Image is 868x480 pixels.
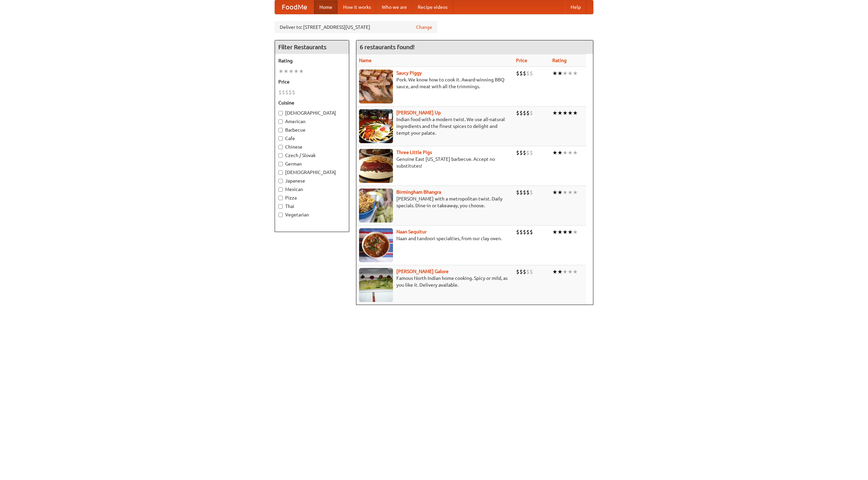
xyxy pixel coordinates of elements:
[278,203,346,210] label: Thai
[519,109,523,117] li: $
[359,235,511,242] p: Naan and tandoori specialties, from our clay oven.
[563,70,568,77] li: ★
[519,189,523,196] li: $
[278,170,283,175] input: [DEMOGRAPHIC_DATA]
[278,177,346,184] label: Japanese
[573,109,578,117] li: ★
[278,187,283,192] input: Mexican
[516,189,519,196] li: $
[292,89,295,96] li: $
[359,156,511,169] p: Genuine East [US_STATE] barbecue. Accept no substitutes!
[283,68,289,75] li: ★
[359,58,372,63] a: Name
[278,196,283,200] input: Pizza
[278,99,346,106] h5: Cuisine
[552,70,557,77] li: ★
[416,24,432,31] a: Change
[396,110,441,115] a: [PERSON_NAME] Up
[568,268,573,275] li: ★
[289,89,292,96] li: $
[516,149,519,156] li: $
[568,149,573,156] li: ★
[278,68,283,75] li: ★
[552,149,557,156] li: ★
[396,70,422,76] a: Saucy Piggy
[557,228,563,236] li: ★
[275,21,437,33] div: Deliver to: [STREET_ADDRESS][US_STATE]
[552,58,567,63] a: Rating
[526,70,530,77] li: $
[359,116,511,136] p: Indian food with a modern twist. We use all-natural ingredients and the finest spices to delight ...
[360,44,415,50] ng-pluralize: 6 restaurants found!
[396,229,427,234] a: Naan Sequitur
[412,0,453,14] a: Recipe videos
[314,0,338,14] a: Home
[278,211,346,218] label: Vegetarian
[563,149,568,156] li: ★
[568,109,573,117] li: ★
[552,189,557,196] li: ★
[516,70,519,77] li: $
[519,149,523,156] li: $
[278,78,346,85] h5: Price
[557,268,563,275] li: ★
[278,119,283,124] input: American
[396,150,432,155] a: Three Little Pigs
[557,189,563,196] li: ★
[282,89,285,96] li: $
[568,70,573,77] li: ★
[359,275,511,288] p: Famous North Indian home cooking. Spicy or mild, as you like it. Delivery available.
[278,127,346,133] label: Barbecue
[294,68,299,75] li: ★
[278,110,346,116] label: [DEMOGRAPHIC_DATA]
[278,89,282,96] li: $
[359,109,393,143] img: curryup.jpg
[278,136,283,141] input: Cafe
[278,118,346,125] label: American
[359,149,393,183] img: littlepigs.jpg
[299,68,304,75] li: ★
[526,149,530,156] li: $
[552,228,557,236] li: ★
[275,40,349,54] h4: Filter Restaurants
[523,70,526,77] li: $
[278,143,346,150] label: Chinese
[278,194,346,201] label: Pizza
[519,228,523,236] li: $
[359,76,511,90] p: Pork. We know how to cook it. Award-winning BBQ sauce, and meat with all the trimmings.
[278,145,283,149] input: Chinese
[530,268,533,275] li: $
[530,149,533,156] li: $
[557,149,563,156] li: ★
[530,228,533,236] li: $
[278,135,346,142] label: Cafe
[376,0,412,14] a: Who we are
[530,109,533,117] li: $
[563,268,568,275] li: ★
[530,189,533,196] li: $
[557,109,563,117] li: ★
[565,0,586,14] a: Help
[359,228,393,262] img: naansequitur.jpg
[278,169,346,176] label: [DEMOGRAPHIC_DATA]
[563,228,568,236] li: ★
[563,109,568,117] li: ★
[519,70,523,77] li: $
[523,268,526,275] li: $
[526,109,530,117] li: $
[552,109,557,117] li: ★
[526,189,530,196] li: $
[278,213,283,217] input: Vegetarian
[516,228,519,236] li: $
[278,152,346,159] label: Czech / Slovak
[516,58,527,63] a: Price
[396,189,441,195] a: Birmingham Bhangra
[275,0,314,14] a: FoodMe
[359,195,511,209] p: [PERSON_NAME] with a metropolitan twist. Daily specials. Dine-in or takeaway, you choose.
[396,269,449,274] a: [PERSON_NAME] Galore
[563,189,568,196] li: ★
